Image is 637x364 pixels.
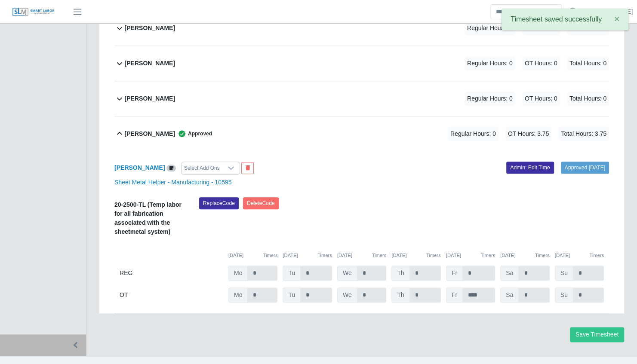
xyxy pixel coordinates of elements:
span: Sa [500,266,519,281]
button: DeleteCode [243,197,279,209]
button: End Worker & Remove from the Timesheet [241,162,254,174]
div: [DATE] [228,252,277,259]
span: Total Hours: 0 [567,56,609,70]
a: Sheet Metal Helper - Manufacturing - 10595 [114,179,231,186]
b: 20-2500-TL (Temp labor for all fabrication associated with the sheetmetal system) [114,201,182,235]
span: Mo [228,266,248,281]
div: OT [120,288,223,303]
span: Fr [446,288,463,303]
span: We [337,288,357,303]
div: [DATE] [555,252,604,259]
button: Timers [589,252,604,259]
a: [PERSON_NAME] [114,164,165,171]
button: Timers [372,252,386,259]
span: Mo [228,288,248,303]
a: [PERSON_NAME] [583,7,633,16]
span: Total Hours: 0 [567,92,609,106]
div: [DATE] [283,252,332,259]
button: Timers [535,252,550,259]
span: Approved [175,129,212,138]
span: OT Hours: 3.75 [505,127,551,141]
div: Select Add Ons [182,162,222,174]
div: [DATE] [446,252,495,259]
b: [PERSON_NAME] [125,94,175,103]
span: Regular Hours: 0 [448,127,499,141]
span: Su [555,266,573,281]
input: Search [490,4,562,19]
div: [DATE] [500,252,549,259]
span: Tu [283,288,301,303]
span: Regular Hours: 0 [465,21,515,35]
img: SLM Logo [12,7,55,17]
span: Regular Hours: 0 [465,56,515,70]
b: [PERSON_NAME] [125,24,175,33]
button: [PERSON_NAME] Regular Hours: 0 OT Hours: 0 Total Hours: 0 [114,81,609,116]
button: [PERSON_NAME] Regular Hours: 0 OT Hours: 0 Total Hours: 0 [114,11,609,46]
button: Save Timesheet [570,327,624,342]
button: ReplaceCode [199,197,239,209]
a: Admin: Edit Time [506,162,554,174]
b: [PERSON_NAME] [125,129,175,138]
span: × [614,14,619,24]
span: Th [391,288,409,303]
div: [DATE] [391,252,440,259]
span: Th [391,266,409,281]
span: Fr [446,266,463,281]
span: OT Hours: 0 [522,92,560,106]
div: [DATE] [337,252,386,259]
button: Timers [426,252,441,259]
b: [PERSON_NAME] [125,59,175,68]
span: Tu [283,266,301,281]
a: View/Edit Notes [166,164,176,171]
div: REG [120,266,223,281]
button: Timers [317,252,332,259]
a: Approved [DATE] [561,162,609,174]
span: Sa [500,288,519,303]
button: [PERSON_NAME] Approved Regular Hours: 0 OT Hours: 3.75 Total Hours: 3.75 [114,116,609,151]
span: We [337,266,357,281]
button: Timers [480,252,495,259]
button: Timers [263,252,278,259]
span: Regular Hours: 0 [465,92,515,106]
div: Timesheet saved successfully [502,9,628,30]
span: OT Hours: 0 [522,56,560,70]
button: [PERSON_NAME] Regular Hours: 0 OT Hours: 0 Total Hours: 0 [114,46,609,81]
span: Total Hours: 3.75 [558,127,609,141]
span: Su [555,288,573,303]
